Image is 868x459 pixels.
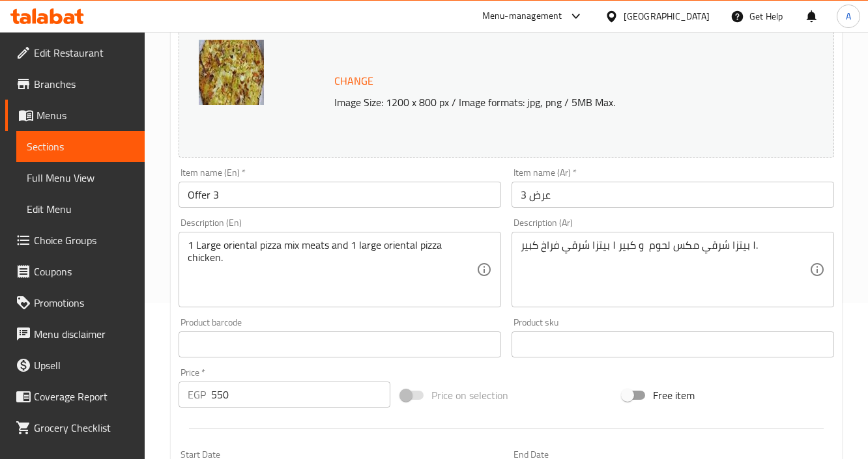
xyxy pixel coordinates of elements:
span: Grocery Checklist [34,420,134,436]
div: [GEOGRAPHIC_DATA] [624,9,710,23]
span: Price on selection [431,387,508,403]
p: Image Size: 1200 x 800 px / Image formats: jpg, png / 5MB Max. [329,94,790,110]
span: Branches [34,76,134,92]
img: %D9%A1_%D8%A8%D9%8A%D8%AA%D8%B2%D8%A7_%D8%B4%D8%B1%D9%82%D9%8A_%D9%85%D9%83%D8%B3_%D9%84%D8%AD%D9... [199,40,264,105]
span: Upsell [34,357,134,373]
a: Sections [16,131,145,162]
a: Menu disclaimer [5,318,145,350]
a: Choice Groups [5,225,145,256]
a: Full Menu View [16,162,145,193]
span: Edit Restaurant [34,45,134,61]
input: Enter name En [179,182,501,208]
input: Enter name Ar [512,182,834,208]
span: Free item [653,387,695,403]
a: Coverage Report [5,381,145,412]
textarea: 1 Large oriental pizza mix meats and 1 large oriental pizza chicken. [188,239,476,301]
a: Coupons [5,256,145,287]
a: Menus [5,100,145,131]
textarea: ١ بيتزا شرقي مكس لحوم و كبير ١ بيتزا شرقي فراخ كبير. [521,239,809,301]
span: Choice Groups [34,232,134,248]
span: Menus [36,107,134,123]
a: Upsell [5,350,145,381]
a: Branches [5,68,145,100]
input: Please enter product sku [512,331,834,357]
span: Coverage Report [34,389,134,404]
input: Please enter product barcode [179,331,501,357]
span: Coupons [34,264,134,279]
a: Grocery Checklist [5,412,145,443]
span: Sections [27,139,134,154]
a: Edit Menu [16,193,145,225]
button: Change [329,68,379,94]
span: Full Menu View [27,170,134,186]
a: Edit Restaurant [5,37,145,68]
span: Edit Menu [27,201,134,217]
div: Menu-management [482,8,562,24]
a: Promotions [5,287,145,318]
p: EGP [188,387,206,402]
input: Please enter price [211,382,390,408]
span: A [846,9,851,23]
span: Menu disclaimer [34,326,134,342]
span: Change [334,72,373,90]
span: Promotions [34,295,134,311]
